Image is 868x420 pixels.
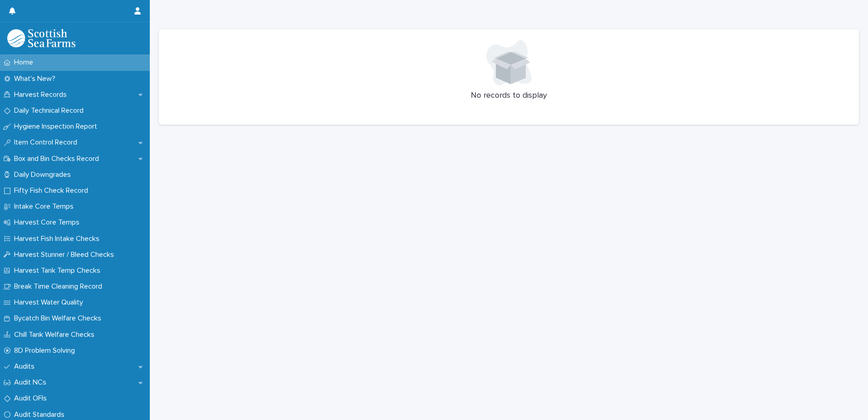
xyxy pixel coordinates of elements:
[10,250,121,259] p: Harvest Stunner / Bleed Checks
[170,91,848,101] p: No records to display
[10,330,102,339] p: Chill Tank Welfare Checks
[10,202,81,211] p: Intake Core Temps
[10,138,84,147] p: Item Control Record
[10,58,40,67] p: Home
[10,298,90,307] p: Harvest Water Quality
[10,362,42,371] p: Audits
[10,106,91,115] p: Daily Technical Record
[10,90,74,99] p: Harvest Records
[10,410,72,419] p: Audit Standards
[10,266,108,275] p: Harvest Tank Temp Checks
[10,155,106,163] p: Box and Bin Checks Record
[7,29,75,47] img: mMrefqRFQpe26GRNOUkG
[10,186,95,195] p: Fifty Fish Check Record
[10,75,63,83] p: What's New?
[10,122,104,131] p: Hygiene Inspection Report
[10,314,108,323] p: Bycatch Bin Welfare Checks
[10,394,54,403] p: Audit OFIs
[10,218,87,227] p: Harvest Core Temps
[10,346,82,355] p: 8D Problem Solving
[10,378,54,387] p: Audit NCs
[10,235,107,243] p: Harvest Fish Intake Checks
[10,170,78,179] p: Daily Downgrades
[10,282,109,291] p: Break Time Cleaning Record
